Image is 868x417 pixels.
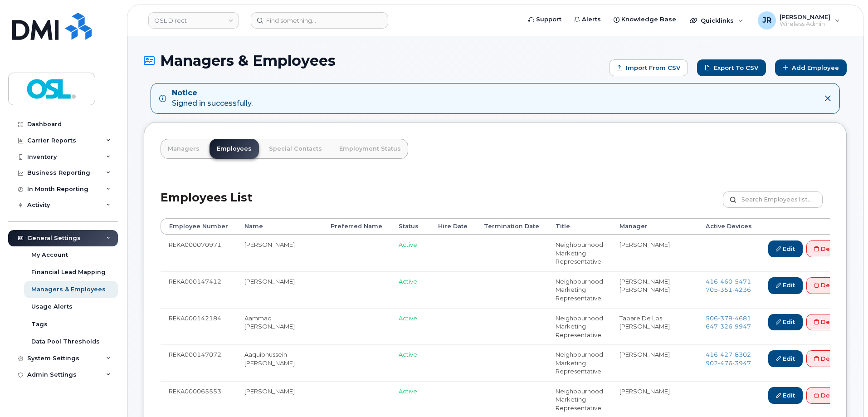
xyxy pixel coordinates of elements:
[399,241,417,248] span: Active
[161,191,253,218] h2: Employees List
[806,387,850,404] a: Delete
[390,218,430,235] th: Status
[732,323,751,330] span: 9947
[144,53,605,69] h1: Managers & Employees
[322,218,390,235] th: Preferred Name
[619,240,689,249] li: [PERSON_NAME]
[718,323,732,330] span: 326
[706,359,751,367] span: 902
[706,278,751,285] a: 4164605471
[706,286,751,293] a: 7053514236
[236,271,322,308] td: [PERSON_NAME]
[547,235,611,271] td: Neighbourhood Marketing Representative
[706,323,751,330] a: 6473269947
[718,286,732,293] span: 351
[706,278,751,285] span: 416
[732,278,751,285] span: 5471
[619,277,689,286] li: [PERSON_NAME]
[547,218,611,235] th: Title
[706,314,751,322] a: 5063784681
[768,387,803,404] a: Edit
[547,308,611,345] td: Neighbourhood Marketing Representative
[161,235,236,271] td: REKA000070971
[706,351,751,358] a: 4164278302
[161,344,236,381] td: REKA000147072
[718,314,732,322] span: 378
[806,277,850,294] a: Delete
[236,344,322,381] td: Aaquibhussein [PERSON_NAME]
[619,285,689,294] li: [PERSON_NAME]
[732,351,751,358] span: 8302
[806,350,850,367] a: Delete
[399,351,417,358] span: Active
[161,218,236,235] th: Employee Number
[611,218,697,235] th: Manager
[697,218,760,235] th: Active Devices
[775,59,847,76] a: Add Employee
[236,218,322,235] th: Name
[619,314,689,331] li: Tabare De Los [PERSON_NAME]
[619,387,689,396] li: [PERSON_NAME]
[172,88,253,109] div: Signed in successfully.
[732,286,751,293] span: 4236
[236,308,322,345] td: Aammad [PERSON_NAME]
[706,323,751,330] span: 647
[262,139,329,159] a: Special Contacts
[706,286,751,293] span: 705
[732,314,751,322] span: 4681
[806,314,850,331] a: Delete
[430,218,476,235] th: Hire Date
[332,139,408,159] a: Employment Status
[768,277,803,294] a: Edit
[768,240,803,257] a: Edit
[619,350,689,359] li: [PERSON_NAME]
[697,59,766,76] a: Export to CSV
[210,139,259,159] a: Employees
[161,308,236,345] td: REKA000142184
[718,278,732,285] span: 460
[806,240,850,257] a: Delete
[718,359,732,367] span: 476
[718,351,732,358] span: 427
[476,218,547,235] th: Termination Date
[172,88,253,98] strong: Notice
[547,271,611,308] td: Neighbourhood Marketing Representative
[706,359,751,367] a: 9024763947
[161,139,207,159] a: Managers
[706,314,751,322] span: 506
[547,344,611,381] td: Neighbourhood Marketing Representative
[706,351,751,358] span: 416
[161,271,236,308] td: REKA000147412
[768,314,803,331] a: Edit
[399,388,417,395] span: Active
[768,350,803,367] a: Edit
[399,278,417,285] span: Active
[732,359,751,367] span: 3947
[399,314,417,322] span: Active
[236,235,322,271] td: [PERSON_NAME]
[609,59,688,76] form: Import from CSV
